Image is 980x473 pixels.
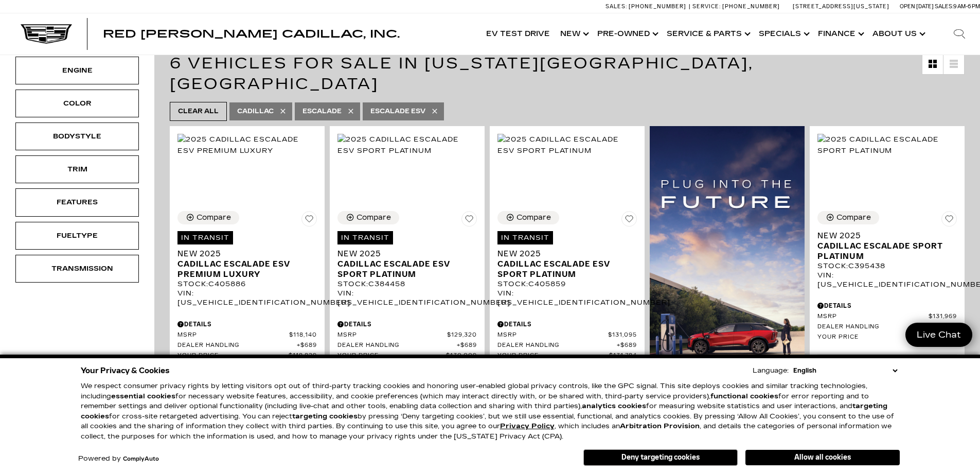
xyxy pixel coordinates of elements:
[15,90,139,117] div: ColorColor
[817,323,937,331] span: Dealer Handling
[337,259,469,279] span: Cadillac Escalade ESV Sport Platinum
[500,422,555,430] u: Privacy Policy
[337,249,469,259] span: New 2025
[836,213,871,222] div: Compare
[516,213,551,222] div: Compare
[337,231,477,279] a: In TransitNew 2025Cadillac Escalade ESV Sport Platinum
[177,259,309,279] span: Cadillac Escalade ESV Premium Luxury
[722,3,780,10] span: [PHONE_NUMBER]
[292,412,358,421] strong: targeting cookies
[15,155,139,183] div: TrimTrim
[357,213,391,222] div: Compare
[15,222,139,250] div: FueltypeFueltype
[337,331,447,339] span: MSRP
[497,211,559,224] button: Compare Vehicle
[582,402,646,410] strong: analytics cookies
[21,24,72,44] img: Cadillac Dark Logo with Cadillac White Text
[583,449,738,466] button: Deny targeting cookies
[689,4,782,9] a: Service: [PHONE_NUMBER]
[497,259,629,279] span: Cadillac Escalade ESV Sport Platinum
[289,352,317,360] span: $118,829
[51,230,103,241] div: Fueltype
[457,342,477,349] span: $689
[905,323,972,347] a: Live Chat
[337,289,477,307] div: VIN: [US_VEHICLE_IDENTIFICATION_NUMBER]
[177,289,317,307] div: VIN: [US_VEHICLE_IDENTIFICATION_NUMBER]
[177,352,289,360] span: Your Price
[497,134,637,156] img: 2025 Cadillac Escalade ESV Sport Platinum
[497,320,637,329] div: Pricing Details - New 2025 Cadillac Escalade ESV Sport Platinum
[51,164,103,175] div: Trim
[337,331,477,339] a: MSRP $129,320
[497,331,637,339] a: MSRP $131,095
[177,231,317,279] a: In TransitNew 2025Cadillac Escalade ESV Premium Luxury
[81,381,900,442] p: We respect consumer privacy rights by letting visitors opt out of third-party tracking cookies an...
[497,342,617,349] span: Dealer Handling
[177,352,317,360] a: Your Price $118,829
[177,211,239,224] button: Compare Vehicle
[178,105,219,118] span: Clear All
[939,13,980,55] div: Search
[817,313,957,321] a: MSRP $131,969
[817,134,957,156] img: 2025 Cadillac Escalade Sport Platinum
[817,313,929,321] span: MSRP
[78,456,159,462] div: Powered by
[301,211,317,231] button: Save Vehicle
[692,3,721,10] span: Service:
[15,57,139,84] div: EngineEngine
[51,65,103,76] div: Engine
[337,352,477,360] a: Your Price $130,009
[51,263,103,274] div: Transmission
[817,231,957,261] a: New 2025Cadillac Escalade Sport Platinum
[51,131,103,142] div: Bodystyle
[177,331,289,339] span: MSRP
[497,231,637,279] a: In TransitNew 2025Cadillac Escalade ESV Sport Platinum
[177,320,317,329] div: Pricing Details - New 2025 Cadillac Escalade ESV Premium Luxury
[817,323,957,331] a: Dealer Handling $689
[922,54,943,74] a: Grid View
[608,331,637,339] span: $131,095
[497,279,637,289] div: Stock : C405859
[629,3,686,10] span: [PHONE_NUMBER]
[497,331,608,339] span: MSRP
[555,13,592,55] a: New
[447,331,477,339] span: $129,320
[817,231,949,241] span: New 2025
[337,320,477,329] div: Pricing Details - New 2025 Cadillac Escalade ESV Sport Platinum
[912,329,966,341] span: Live Chat
[753,367,789,374] div: Language:
[935,3,953,10] span: Sales:
[337,342,477,349] a: Dealer Handling $689
[754,13,813,55] a: Specials
[745,450,900,465] button: Allow all cookies
[103,28,400,40] span: Red [PERSON_NAME] Cadillac, Inc.
[337,352,446,360] span: Your Price
[15,122,139,150] div: BodystyleBodystyle
[497,352,609,360] span: Your Price
[867,13,929,55] a: About Us
[197,213,231,222] div: Compare
[817,261,957,271] div: Stock : C395438
[337,211,399,224] button: Compare Vehicle
[900,3,934,10] span: Open [DATE]
[481,13,555,55] a: EV Test Drive
[123,456,159,462] a: ComplyAuto
[177,249,309,259] span: New 2025
[170,54,754,93] span: 6 Vehicles for Sale in [US_STATE][GEOGRAPHIC_DATA], [GEOGRAPHIC_DATA]
[817,271,957,289] div: VIN: [US_VEHICLE_IDENTIFICATION_NUMBER]
[177,279,317,289] div: Stock : C405886
[337,342,457,349] span: Dealer Handling
[605,3,627,10] span: Sales:
[793,3,889,10] a: [STREET_ADDRESS][US_STATE]
[177,342,297,349] span: Dealer Handling
[177,231,233,244] span: In Transit
[370,105,425,118] span: Escalade ESV
[929,313,957,321] span: $131,969
[337,231,393,244] span: In Transit
[497,289,637,307] div: VIN: [US_VEHICLE_IDENTIFICATION_NUMBER]
[446,352,477,360] span: $130,009
[81,363,170,378] span: Your Privacy & Cookies
[237,105,274,118] span: Cadillac
[177,342,317,349] a: Dealer Handling $689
